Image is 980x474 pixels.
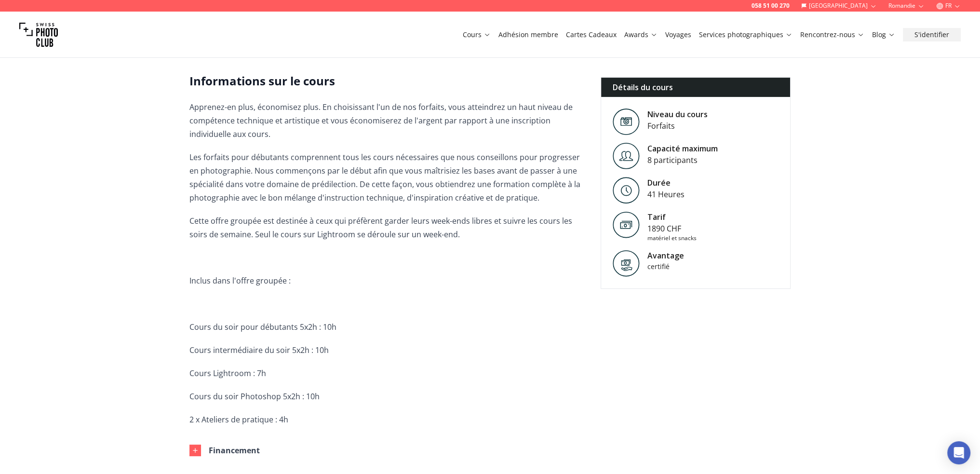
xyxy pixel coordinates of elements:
div: 1890 CHF [647,223,697,234]
p: Cours du soir Photoshop 5x2h : 10h [189,390,585,403]
div: 41 Heures [647,189,685,200]
button: Services photographiques [695,28,796,41]
img: Avantage [613,250,640,277]
a: Adhésion membre [498,30,558,40]
a: Cartes Cadeaux [566,30,617,40]
p: 2 x Ateliers de pratique : 4h [189,413,585,426]
button: Financement [182,436,577,465]
button: Cours [459,28,495,41]
h2: Informations sur le cours [189,73,585,89]
img: Level [613,143,640,169]
button: Cartes Cadeaux [562,28,620,41]
div: Tarif [647,211,697,223]
button: Rencontrez-nous [796,28,868,41]
div: Capacité maximum [647,143,718,154]
p: Cette offre groupée est destinée à ceux qui préfèrent garder leurs week-ends libres et suivre les... [189,214,585,241]
div: matériel et snacks [647,234,697,242]
a: Cours [463,30,491,40]
button: Blog [868,28,899,41]
div: 8 participants [647,154,718,166]
div: Niveau du cours [647,108,708,120]
a: Rencontrez-nous [800,30,864,40]
div: Avantage [647,250,729,261]
div: Open Intercom Messenger [947,441,970,464]
button: Adhésion membre [495,28,562,41]
div: Détails du cours [601,78,791,97]
a: Services photographiques [699,30,792,40]
div: Financement [209,444,260,457]
p: Les forfaits pour débutants comprennent tous les cours nécessaires que nous conseillons pour prog... [189,150,585,204]
button: S'identifier [903,28,961,41]
a: Voyages [665,30,691,40]
button: Awards [620,28,661,41]
p: Apprenez-en plus, économisez plus. En choisissant l'un de nos forfaits, vous atteindrez un haut n... [189,100,585,141]
a: 058 51 00 270 [752,2,790,10]
img: Level [613,108,640,135]
a: Blog [872,30,895,40]
div: Forfaits [647,120,708,132]
img: Swiss photo club [19,15,58,54]
p: Cours intermédiaire du soir 5x2h : 10h [189,343,585,357]
img: Tarif [613,211,640,238]
a: Awards [624,30,658,40]
img: Level [613,177,640,203]
p: Cours Lightroom : 7h [189,366,585,380]
p: Cours du soir pour débutants 5x2h : 10h [189,320,585,334]
div: certifié [647,261,729,271]
p: Inclus dans l'offre groupée : [189,274,585,287]
button: Voyages [661,28,695,41]
div: Durée [647,177,685,189]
